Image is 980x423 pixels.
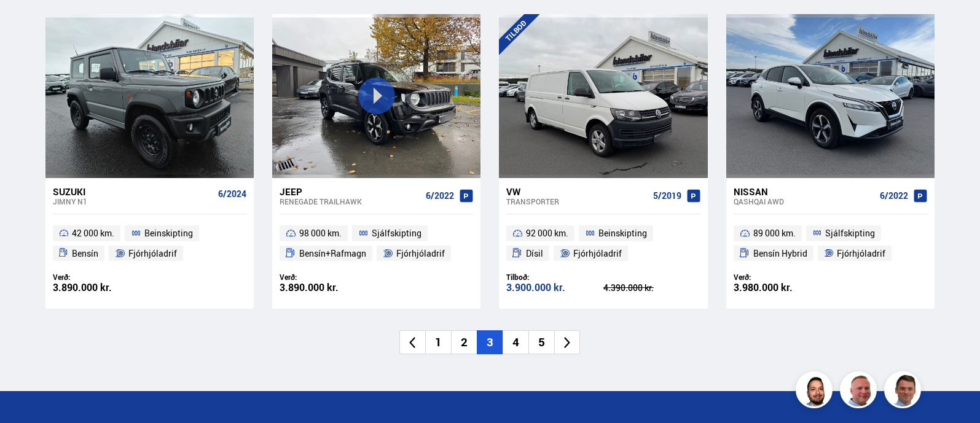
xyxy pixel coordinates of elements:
[53,197,213,206] div: Jimny N1
[72,226,114,241] span: 42 000 km.
[10,5,47,42] button: Opna LiveChat spjallviðmót
[734,197,875,206] div: Qashqai AWD
[726,178,935,309] a: Nissan Qashqai AWD 6/2022 89 000 km. Sjálfskipting Bensín Hybrid Fjórhjóladrif Verð: 3.980.000 kr.
[573,246,622,261] span: Fjórhjóladrif
[372,226,421,241] span: Sjálfskipting
[53,282,150,293] div: 3.890.000 kr.
[280,197,421,206] div: Renegade TRAILHAWK
[280,282,377,293] div: 3.890.000 kr.
[842,373,879,410] img: siFngHWaQ9KaOqBr.png
[280,273,377,282] div: Verð:
[425,330,451,354] li: 1
[396,246,445,261] span: Fjórhjóladrif
[880,191,908,201] span: 6/2022
[280,186,421,197] div: Jeep
[598,226,647,241] span: Beinskipting
[825,226,875,241] span: Sjálfskipting
[53,186,213,197] div: Suzuki
[272,178,480,309] a: Jeep Renegade TRAILHAWK 6/2022 98 000 km. Sjálfskipting Bensín+Rafmagn Fjórhjóladrif Verð: 3.890....
[526,246,543,261] span: Dísil
[734,282,831,293] div: 3.980.000 kr.
[528,330,554,354] li: 5
[506,282,603,293] div: 3.900.000 kr.
[753,226,796,241] span: 89 000 km.
[653,191,681,201] span: 5/2019
[499,178,707,309] a: VW Transporter 5/2019 92 000 km. Beinskipting Dísil Fjórhjóladrif Tilboð: 3.900.000 kr. 4.390.000...
[837,246,885,261] span: Fjórhjóladrif
[144,226,193,241] span: Beinskipting
[603,284,700,292] div: 4.390.000 kr.
[503,330,528,354] li: 4
[299,246,366,261] span: Bensín+Rafmagn
[477,330,503,354] li: 3
[45,178,254,309] a: Suzuki Jimny N1 6/2024 42 000 km. Beinskipting Bensín Fjórhjóladrif Verð: 3.890.000 kr.
[299,226,342,241] span: 98 000 km.
[886,373,923,410] img: FbJEzSuNWCJXmdc-.webp
[72,246,98,261] span: Bensín
[451,330,477,354] li: 2
[218,189,246,199] span: 6/2024
[426,191,454,201] span: 6/2022
[734,186,875,197] div: Nissan
[526,226,568,241] span: 92 000 km.
[734,273,831,282] div: Verð:
[53,273,150,282] div: Verð:
[506,197,648,206] div: Transporter
[753,246,807,261] span: Bensín Hybrid
[128,246,177,261] span: Fjórhjóladrif
[506,273,603,282] div: Tilboð:
[506,186,648,197] div: VW
[798,373,834,410] img: nhp88E3Fdnt1Opn2.png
